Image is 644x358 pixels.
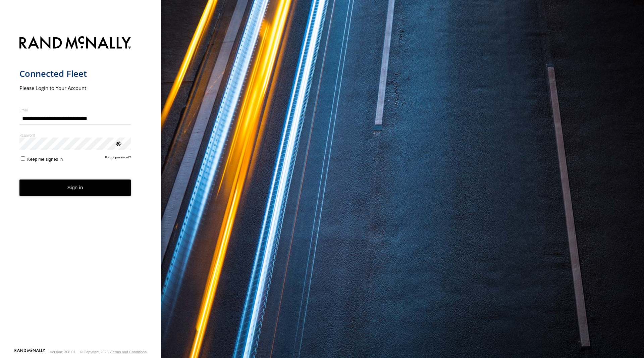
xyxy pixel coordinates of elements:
[21,156,25,161] input: Keep me signed in
[50,350,75,354] div: Version: 308.01
[19,85,131,91] h2: Please Login to Your Account
[27,157,63,162] span: Keep me signed in
[19,107,131,112] label: Email
[14,349,45,355] a: Visit our Website
[115,140,121,147] div: ViewPassword
[105,155,131,162] a: Forgot password?
[80,350,147,354] div: © Copyright 2025 -
[19,32,142,348] form: main
[19,180,131,196] button: Sign in
[19,68,131,79] h1: Connected Fleet
[19,133,131,138] label: Password
[111,350,147,354] a: Terms and Conditions
[19,35,131,52] img: Rand McNally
